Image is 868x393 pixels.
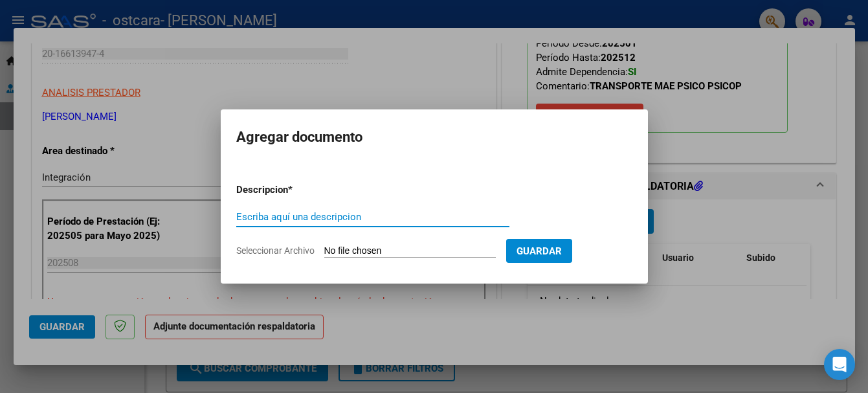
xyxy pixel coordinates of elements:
[236,125,632,150] h2: Agregar documento
[236,183,355,197] p: Descripcion
[236,245,315,256] span: Seleccionar Archivo
[824,349,855,380] div: Open Intercom Messenger
[517,245,562,257] span: Guardar
[506,239,572,263] button: Guardar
